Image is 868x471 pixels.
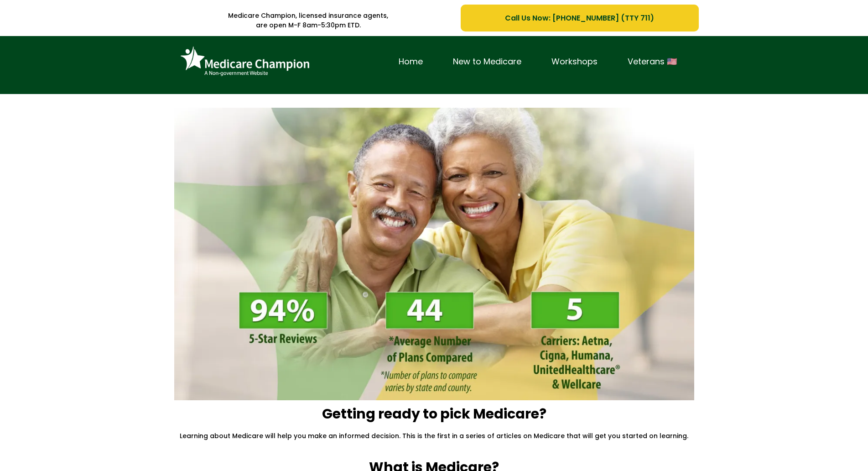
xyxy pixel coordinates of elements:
strong: Getting ready to pick Medicare? [322,404,546,424]
a: Veterans 🇺🇸 [613,55,692,69]
p: Medicare Champion, licensed insurance agents, [170,11,447,21]
a: Workshops [536,55,613,69]
p: are open M-F 8am-5:30pm ETD. [170,21,447,30]
a: Call Us Now: 1-833-823-1990 (TTY 711) [461,5,698,31]
span: Call Us Now: [PHONE_NUMBER] (TTY 711) [505,12,654,24]
a: New to Medicare [438,55,536,69]
a: Home [384,55,438,69]
p: Learning about Medicare will help you make an informed decision. This is the first in a series of... [170,432,699,440]
img: Brand Logo [177,43,313,80]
